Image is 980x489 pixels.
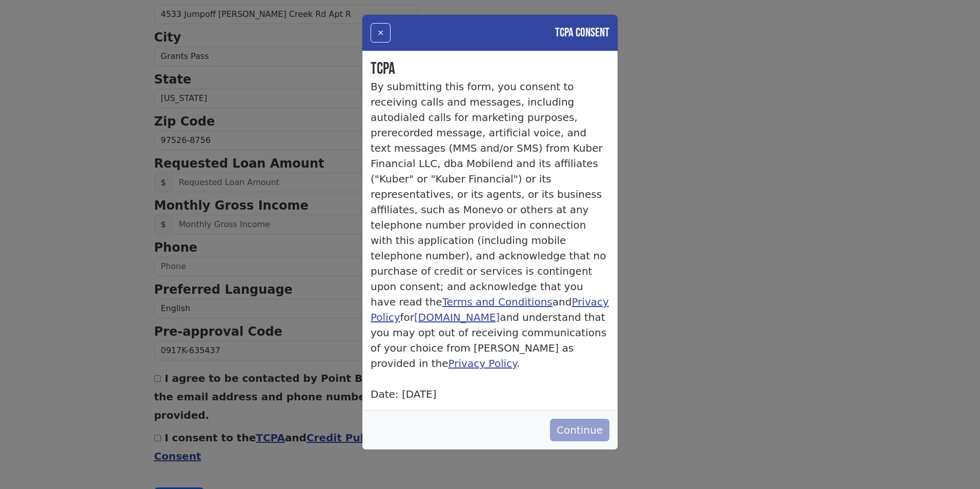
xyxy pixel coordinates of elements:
[371,59,395,79] bold: TCPA
[371,23,391,43] button: ×
[555,24,609,42] h4: TCPA Consent
[371,388,437,400] p1: Date: [DATE]
[414,311,500,323] a: [DOMAIN_NAME]
[371,296,609,323] a: Privacy Policy
[371,79,609,371] p: By submitting this form, you consent to receiving calls and messages, including autodialed calls ...
[442,296,553,308] a: Terms and Conditions
[550,419,609,441] button: Continue
[448,357,517,370] a: Privacy Policy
